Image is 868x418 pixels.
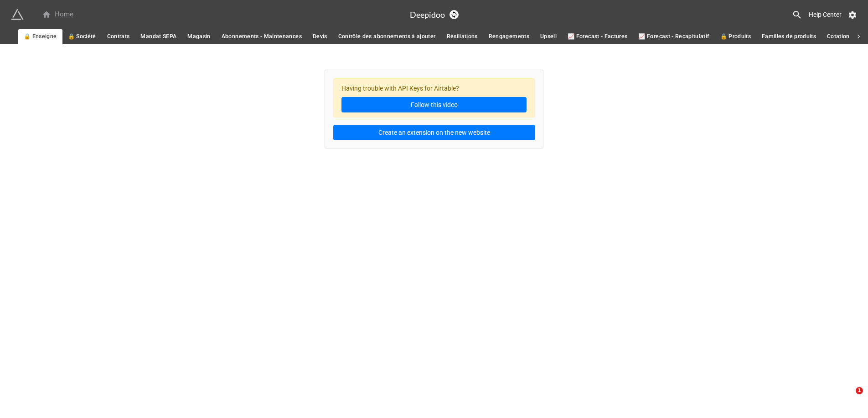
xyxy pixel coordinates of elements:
[68,32,96,41] span: 🔒 Société
[42,9,73,20] div: Home
[856,387,863,394] span: 1
[338,32,436,41] span: Contrôle des abonnements à ajouter
[107,32,130,41] span: Contrats
[187,32,210,41] span: Magasin
[24,32,57,41] span: 🔒 Enseigne
[333,78,535,118] div: Having trouble with API Keys for Airtable?
[489,32,529,41] span: Rengagements
[837,387,859,409] iframe: Intercom live chat
[140,32,176,41] span: Mandat SEPA
[720,32,751,41] span: 🔒 Produits
[827,32,852,41] span: Cotations
[447,32,478,41] span: Résiliations
[762,32,816,41] span: Familles de produits
[568,32,627,41] span: 📈 Forecast - Factures
[11,8,24,21] img: miniextensions-icon.73ae0678.png
[313,32,327,41] span: Devis
[333,125,535,140] button: Create an extension on the new website
[802,6,848,23] a: Help Center
[36,9,79,20] a: Home
[540,32,557,41] span: Upsell
[410,10,445,19] h3: Deepidoo
[341,97,527,112] a: Follow this video
[449,10,459,19] a: Sync Base Structure
[638,32,709,41] span: 📈 Forecast - Recapitulatif
[18,29,850,44] div: scrollable auto tabs example
[222,32,302,41] span: Abonnements - Maintenances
